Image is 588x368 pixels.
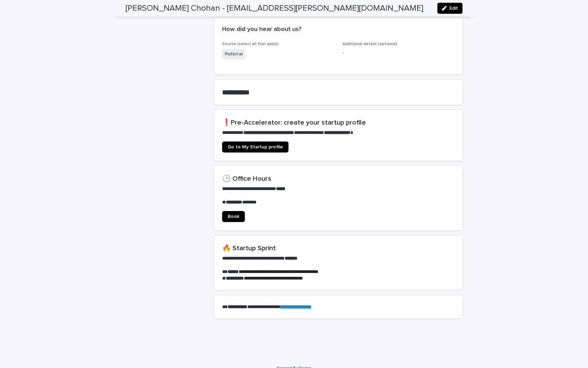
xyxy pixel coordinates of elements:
[222,118,454,127] h2: ❗Pre-Accelerator: create your startup profile
[342,49,455,56] p: -
[126,3,423,13] h2: [PERSON_NAME] Chohan - [EMAIL_ADDRESS][PERSON_NAME][DOMAIN_NAME]
[222,211,245,222] a: Book
[222,49,246,59] span: Referral
[449,6,458,11] span: Edit
[222,42,279,46] span: Source (select all that apply)
[222,26,301,33] h2: How did you hear about us?
[222,244,454,252] h2: 🔥 Startup Sprint
[437,3,462,14] button: Edit
[342,42,397,46] span: Additional details (optional)
[222,175,454,183] h2: 🕐 Office Hours
[222,141,288,153] a: Go to My Startup profile
[228,145,283,149] span: Go to My Startup profile
[228,214,239,219] span: Book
